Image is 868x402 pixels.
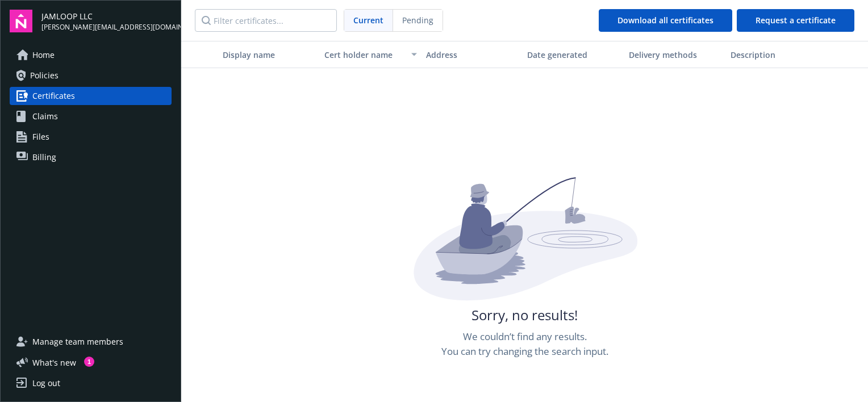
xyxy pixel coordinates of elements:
span: JAMLOOP LLC [41,10,172,22]
button: Display name [218,41,320,68]
div: Date generated [527,49,620,61]
input: Filter certificates... [195,9,337,32]
button: Download all certificates [599,9,732,32]
div: Address [426,49,519,61]
a: Policies [10,66,172,85]
span: What ' s new [32,357,76,368]
button: Cert holder name [320,41,422,68]
div: Delivery methods [629,49,721,61]
span: Pending [393,10,443,31]
span: You can try changing the search input. [441,344,608,359]
span: Certificates [32,87,75,105]
span: Sorry, no results! [471,305,578,325]
button: Request a certificate [737,9,854,32]
button: Delivery methods [624,41,726,68]
div: Display name [223,49,315,61]
span: Home [32,46,55,64]
div: Cert holder name [324,49,404,61]
button: Address [422,41,523,68]
a: Claims [10,107,172,125]
span: Policies [30,66,59,85]
span: Request a certificate [756,15,836,26]
span: Billing [32,148,56,166]
button: Date generated [523,41,624,68]
a: Billing [10,148,172,166]
a: Manage team members [10,333,172,351]
span: Claims [32,107,58,125]
span: [PERSON_NAME][EMAIL_ADDRESS][DOMAIN_NAME] [41,22,172,32]
a: Files [10,128,172,146]
span: Manage team members [32,333,123,351]
div: Description [731,49,823,61]
span: We couldn’t find any results. [463,329,587,344]
button: Description [726,41,828,68]
span: Current [353,14,383,26]
a: Certificates [10,87,172,105]
button: What's new1 [10,357,94,368]
div: Log out [32,374,60,392]
span: Pending [402,14,433,26]
img: navigator-logo.svg [10,10,32,32]
span: Download all certificates [617,15,713,26]
a: Home [10,46,172,64]
span: Files [32,128,49,146]
button: JAMLOOP LLC[PERSON_NAME][EMAIL_ADDRESS][DOMAIN_NAME] [41,10,172,32]
div: 1 [84,357,94,367]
